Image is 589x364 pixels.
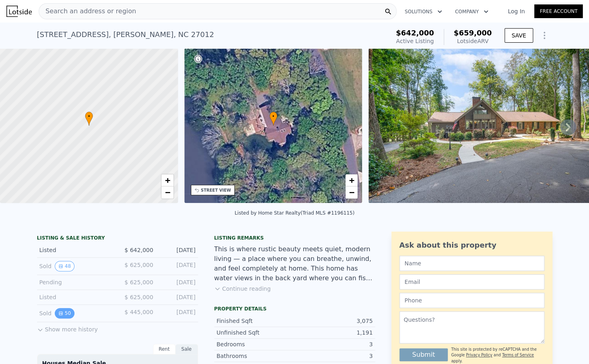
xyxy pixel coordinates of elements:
div: Listing remarks [214,235,375,241]
div: 3 [295,340,373,348]
div: 1,191 [295,329,373,337]
div: LISTING & SALE HISTORY [37,235,198,243]
div: Bedrooms [217,340,295,348]
button: Continue reading [214,285,271,293]
a: Terms of Service [502,353,534,357]
div: 3,075 [295,317,373,325]
span: • [85,113,93,120]
div: • [269,112,277,126]
span: $ 445,000 [124,309,153,315]
button: Company [448,4,495,19]
div: Sale [176,344,198,354]
input: Email [399,274,544,290]
img: Lotside [6,6,32,17]
a: Privacy Policy [466,353,492,357]
div: Sold [39,308,111,318]
div: This site is protected by reCAPTCHA and the Google and apply. [451,347,544,364]
div: [STREET_ADDRESS] , [PERSON_NAME] , NC 27012 [37,29,214,40]
span: $659,000 [454,29,492,37]
div: [DATE] [160,261,196,271]
a: Zoom out [345,186,358,199]
div: [DATE] [160,278,196,286]
span: $ 642,000 [124,247,153,253]
div: STREET VIEW [201,187,231,193]
span: $ 625,000 [124,294,153,300]
span: Active Listing [396,38,434,44]
input: Phone [399,293,544,308]
a: Zoom in [161,174,174,186]
div: Listed by Home Star Realty (Triad MLS #1196115) [235,210,355,216]
div: Pending [39,278,111,286]
button: SAVE [504,28,533,43]
button: Show more history [37,322,98,333]
span: − [349,187,354,197]
div: Bathrooms [217,352,295,360]
div: Listed [39,293,111,301]
div: Unfinished Sqft [217,329,295,337]
input: Name [399,256,544,271]
a: Zoom out [161,186,174,199]
div: • [85,112,93,126]
span: + [165,175,170,185]
span: − [165,187,170,197]
div: Listed [39,246,111,254]
div: Lotside ARV [454,37,492,45]
button: View historical data [55,261,74,271]
span: Search an address or region [39,6,136,16]
div: Property details [214,306,375,312]
button: Solutions [398,4,448,19]
button: Show Options [536,27,552,43]
span: + [349,175,354,185]
button: Submit [399,348,448,361]
span: $ 625,000 [124,279,153,285]
span: $642,000 [396,29,434,37]
div: Finished Sqft [217,317,295,325]
div: Rent [153,344,176,354]
span: • [269,113,277,120]
a: Free Account [534,4,583,18]
button: View historical data [55,308,74,318]
div: 3 [295,352,373,360]
div: This is where rustic beauty meets quiet, modern living — a place where you can breathe, unwind, a... [214,244,375,283]
div: [DATE] [160,308,196,318]
div: [DATE] [160,246,196,254]
div: Ask about this property [399,240,544,251]
div: [DATE] [160,293,196,301]
a: Log In [498,7,534,15]
div: Sold [39,261,111,271]
span: $ 625,000 [124,262,153,268]
a: Zoom in [345,174,358,186]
